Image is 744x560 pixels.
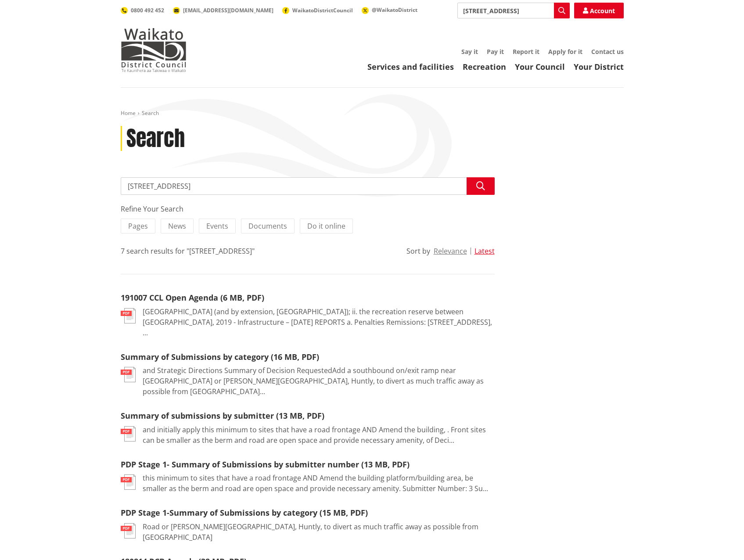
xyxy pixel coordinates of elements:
span: [EMAIL_ADDRESS][DOMAIN_NAME] [183,7,273,14]
a: Report it [513,47,539,56]
img: document-pdf.svg [121,367,136,382]
a: Apply for it [548,47,582,56]
a: Pay it [487,47,504,56]
p: this minimum to sites that have a road frontage AND Amend the building platform/building area, be... [143,473,495,494]
a: [EMAIL_ADDRESS][DOMAIN_NAME] [173,7,273,14]
span: Pages [128,221,148,231]
span: News [168,221,186,231]
p: and initially apply this minimum to sites that have a road frontage AND Amend the building, . Fro... [143,424,495,445]
a: Your Council [515,61,565,72]
a: 0800 492 452 [121,7,164,14]
button: Relevance [434,247,467,255]
span: Search [142,109,159,117]
a: PDP Stage 1- Summary of Submissions by submitter number (13 MB, PDF) [121,459,410,470]
a: Account [574,3,624,18]
div: Refine Your Search [121,204,495,214]
div: 7 search results for "[STREET_ADDRESS]" [121,246,255,256]
span: Do it online [307,221,345,231]
a: Home [121,109,136,117]
img: document-pdf.svg [121,308,136,323]
a: Recreation [463,61,506,72]
input: Search input [121,177,495,195]
p: and Strategic Directions Summary of Decision RequestedAdd a southbound on/exit ramp near [GEOGRAP... [143,365,495,397]
span: 0800 492 452 [131,7,164,14]
a: Your District [574,61,624,72]
input: Search input [457,3,570,18]
a: Services and facilities [367,61,454,72]
a: 191007 CCL Open Agenda (6 MB, PDF) [121,292,264,303]
a: Summary of submissions by submitter (13 MB, PDF) [121,410,324,421]
span: Documents [248,221,287,231]
img: document-pdf.svg [121,474,136,490]
div: Sort by [406,246,430,256]
img: document-pdf.svg [121,426,136,442]
p: [GEOGRAPHIC_DATA] (and by extension, [GEOGRAPHIC_DATA]); ii. the recreation reserve between [GEOG... [143,306,495,338]
p: Road or [PERSON_NAME][GEOGRAPHIC_DATA], Huntly, to divert as much traffic away as possible from [... [143,521,495,542]
img: Waikato District Council - Te Kaunihera aa Takiwaa o Waikato [121,28,187,72]
img: document-pdf.svg [121,523,136,538]
a: PDP Stage 1-Summary of Submissions by category (15 MB, PDF) [121,507,368,518]
a: Say it [461,47,478,56]
a: WaikatoDistrictCouncil [282,7,353,14]
nav: breadcrumb [121,110,624,117]
span: @WaikatoDistrict [372,6,417,14]
a: @WaikatoDistrict [362,6,417,14]
a: Contact us [591,47,624,56]
a: Summary of Submissions by category (16 MB, PDF) [121,352,319,362]
button: Latest [474,247,495,255]
span: WaikatoDistrictCouncil [292,7,353,14]
span: Events [206,221,228,231]
h1: Search [126,126,185,151]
